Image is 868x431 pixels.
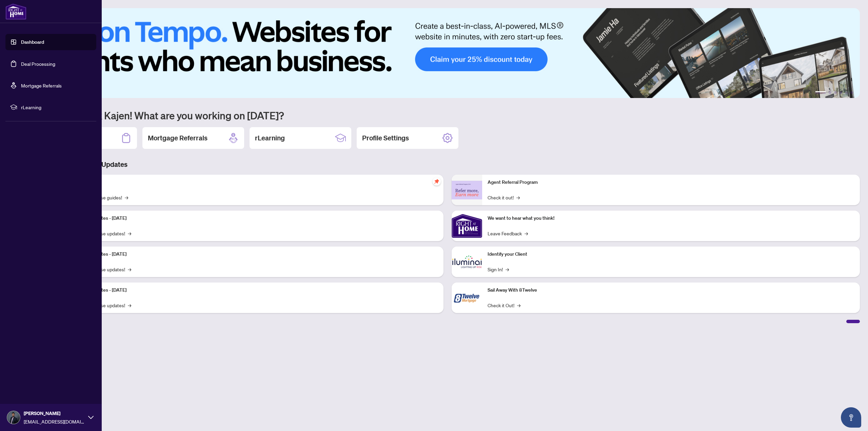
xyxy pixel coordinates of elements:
p: Agent Referral Program [488,179,854,186]
p: Sail Away With 8Twelve [488,287,854,294]
a: Leave Feedback→ [488,230,528,237]
p: Platform Updates - [DATE] [71,287,438,294]
img: logo [5,3,26,20]
p: Self-Help [71,179,438,186]
h2: Profile Settings [362,133,409,143]
button: 5 [845,91,848,94]
h3: Brokerage & Industry Updates [35,160,860,169]
p: Identify your Client [488,251,854,258]
p: Platform Updates - [DATE] [71,251,438,258]
span: → [506,266,509,273]
h2: Mortgage Referrals [148,133,208,143]
button: 6 [850,91,853,94]
img: Agent Referral Program [452,181,482,199]
button: 2 [829,91,831,94]
h1: Welcome back Kajen! What are you working on [DATE]? [35,109,860,122]
span: → [128,266,131,273]
p: Platform Updates - [DATE] [71,215,438,222]
img: Profile Icon [7,411,20,424]
a: Deal Processing [21,61,55,67]
a: Check it out!→ [488,194,520,201]
span: → [525,230,528,237]
span: → [516,194,520,201]
img: Identify your Client [452,247,482,277]
button: 4 [840,91,842,94]
span: rLearning [21,103,92,111]
span: → [128,301,131,309]
span: pushpin [433,177,441,185]
a: Mortgage Referrals [21,82,62,89]
a: Check it Out!→ [488,301,520,309]
a: Sign In!→ [488,266,509,273]
a: Dashboard [21,39,44,45]
button: 1 [815,91,826,94]
img: Sail Away With 8Twelve [452,282,482,313]
span: → [125,194,128,201]
img: We want to hear what you think! [452,211,482,241]
p: We want to hear what you think! [488,215,854,222]
button: 3 [834,91,837,94]
span: → [517,301,520,309]
span: [EMAIL_ADDRESS][DOMAIN_NAME] [24,418,85,425]
img: Slide 0 [35,8,860,98]
h2: rLearning [255,133,285,143]
button: Open asap [841,407,861,428]
span: [PERSON_NAME] [24,410,85,417]
span: → [128,230,131,237]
